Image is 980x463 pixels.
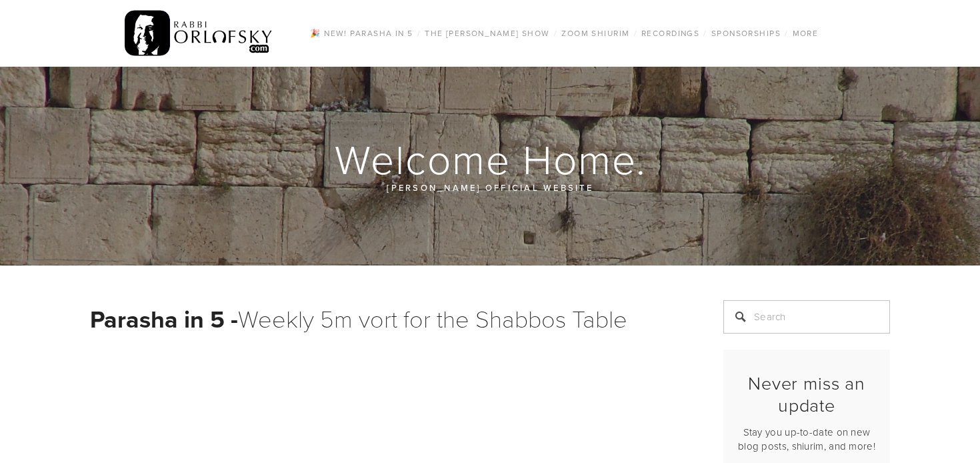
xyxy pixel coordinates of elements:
[90,137,891,180] h1: Welcome Home.
[785,27,788,39] span: /
[421,25,554,42] a: The [PERSON_NAME] Show
[554,27,557,39] span: /
[170,180,810,195] p: [PERSON_NAME] official website
[703,27,707,39] span: /
[789,25,823,42] a: More
[417,27,421,39] span: /
[125,7,273,59] img: RabbiOrlofsky.com
[735,425,879,453] p: Stay you up-to-date on new blog posts, shiurim, and more!
[90,300,690,337] h1: Weekly 5m vort for the Shabbos Table
[557,25,633,42] a: Zoom Shiurim
[90,302,238,336] strong: Parasha in 5 -
[637,25,703,42] a: Recordings
[306,25,417,42] a: 🎉 NEW! Parasha in 5
[707,25,785,42] a: Sponsorships
[634,27,637,39] span: /
[735,372,879,416] h2: Never miss an update
[723,300,890,334] input: Search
